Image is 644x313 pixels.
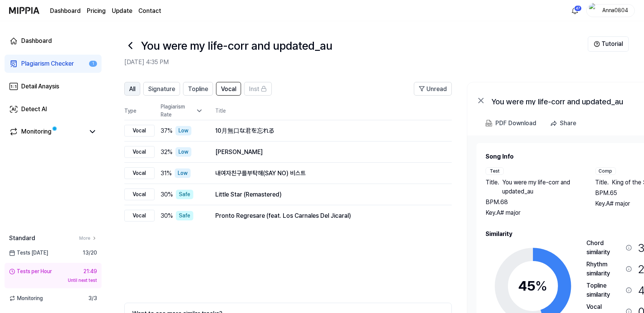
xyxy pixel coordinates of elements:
[486,198,580,207] div: BPM. 68
[5,100,102,118] a: Detect AI
[595,178,609,187] span: Title .
[574,5,582,11] div: 47
[21,82,59,91] div: Detail Anaysis
[161,211,173,220] span: 30 %
[484,116,538,131] button: PDF Download
[502,178,580,196] span: You were my life-corr and updated_au
[215,102,452,120] th: Title
[83,249,97,257] span: 13 / 20
[588,36,629,52] button: Tutorial
[594,41,600,47] img: Help
[124,167,155,179] div: Vocal
[83,267,97,275] div: 21:49
[124,82,140,96] button: All
[586,281,623,299] div: Topline similarity
[570,6,580,15] img: 알림
[183,82,213,96] button: Topline
[21,127,52,136] div: Monitoring
[161,190,173,199] span: 30 %
[9,127,85,136] a: Monitoring
[79,235,97,242] a: More
[124,125,155,137] div: Vocal
[141,37,332,54] h1: You were my life-corr and updated_au
[9,249,48,257] span: Tests [DATE]
[176,211,193,220] div: Safe
[50,6,81,16] a: Dashboard
[600,6,630,14] div: Anna0804
[161,148,172,157] span: 32 %
[5,55,102,73] a: Plagiarism Checker1
[89,61,97,67] div: 1
[215,148,440,157] div: [PERSON_NAME]
[138,6,161,16] a: Contact
[175,126,191,135] div: Low
[519,276,548,296] div: 45
[216,82,241,96] button: Vocal
[21,36,52,46] div: Dashboard
[586,239,623,257] div: Chord similarity
[536,278,548,294] span: %
[124,146,155,158] div: Vocal
[148,85,175,94] span: Signature
[161,126,172,135] span: 37 %
[486,167,504,175] div: Test
[586,4,635,17] button: profileAnna0804
[426,85,447,94] span: Unread
[124,58,588,67] h2: [DATE] 4:35 PM
[124,102,155,120] th: Type
[560,118,576,128] div: Share
[215,169,440,178] div: 내여자친구를부탁해(SAY NO) 비스트
[5,32,102,50] a: Dashboard
[9,277,97,284] div: Until next test
[5,77,102,96] a: Detail Anaysis
[215,211,440,220] div: Pronto Regresare (feat. Los Carnales Del Jicaral)
[547,116,582,131] button: Share
[414,82,452,96] button: Unread
[129,85,135,94] span: All
[244,82,272,96] button: Inst
[569,5,581,17] button: 알림47
[176,190,193,199] div: Safe
[161,169,172,178] span: 31 %
[221,85,236,94] span: Vocal
[124,189,155,200] div: Vocal
[124,210,155,222] div: Vocal
[595,167,616,175] div: Comp
[249,85,259,94] span: Inst
[495,118,536,128] div: PDF Download
[175,147,191,157] div: Low
[21,59,74,68] div: Plagiarism Checker
[215,190,440,199] div: Little Star (Remastered)
[143,82,180,96] button: Signature
[589,3,598,18] img: profile
[9,234,35,243] span: Standard
[486,178,499,196] span: Title .
[492,96,643,105] div: You were my life-corr and updated_au
[188,85,208,94] span: Topline
[486,208,580,217] div: Key. A# major
[175,168,191,178] div: Low
[112,6,132,16] a: Update
[161,103,203,119] div: Plagiarism Rate
[87,6,106,16] button: Pricing
[486,120,492,127] img: PDF Download
[21,105,47,114] div: Detect AI
[9,294,43,302] span: Monitoring
[586,260,623,278] div: Rhythm similarity
[215,126,440,135] div: 10月無口な君を忘れる
[9,267,52,275] div: Tests per Hour
[88,294,97,302] span: 3 / 3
